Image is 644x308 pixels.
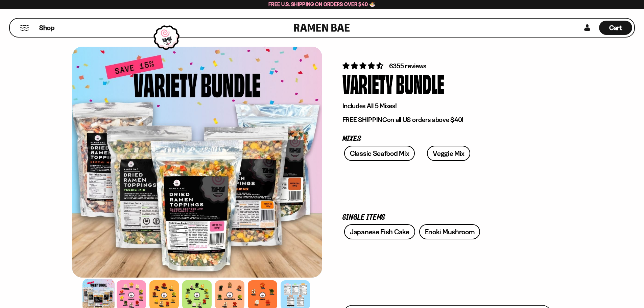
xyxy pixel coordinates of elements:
[342,116,387,124] strong: FREE SHIPPING
[599,19,632,37] a: Cart
[39,21,54,35] a: Shop
[389,62,427,70] span: 6355 reviews
[342,71,393,96] div: Variety
[342,116,552,124] p: on all US orders above $40!
[396,71,444,96] div: Bundle
[342,136,552,142] p: Mixes
[344,146,415,161] a: Classic Seafood Mix
[20,25,29,31] button: Mobile Menu Trigger
[342,214,552,221] p: Single Items
[268,1,376,7] span: Free U.S. Shipping on Orders over $40 🍜
[342,102,552,110] p: Includes All 5 Mixes!
[419,224,480,239] a: Enoki Mushroom
[427,146,470,161] a: Veggie Mix
[609,24,622,32] span: Cart
[344,224,415,239] a: Japanese Fish Cake
[342,62,385,70] span: 4.63 stars
[39,23,54,32] span: Shop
